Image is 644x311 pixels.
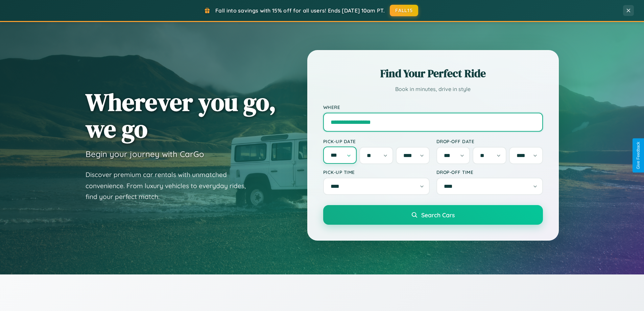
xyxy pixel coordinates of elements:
[323,84,543,94] p: Book in minutes, drive in style
[390,5,418,16] button: FALL15
[323,205,543,225] button: Search Cars
[436,169,543,175] label: Drop-off Time
[86,169,255,202] p: Discover premium car rentals with unmatched convenience. From luxury vehicles to everyday rides, ...
[436,138,543,144] label: Drop-off Date
[86,89,276,142] h1: Wherever you go, we go
[323,169,430,175] label: Pick-up Time
[323,104,543,110] label: Where
[323,66,543,81] h2: Find Your Perfect Ride
[636,142,641,169] div: Give Feedback
[421,211,455,219] span: Search Cars
[86,149,204,159] h3: Begin your journey with CarGo
[215,7,385,14] span: Fall into savings with 15% off for all users! Ends [DATE] 10am PT.
[323,138,430,144] label: Pick-up Date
